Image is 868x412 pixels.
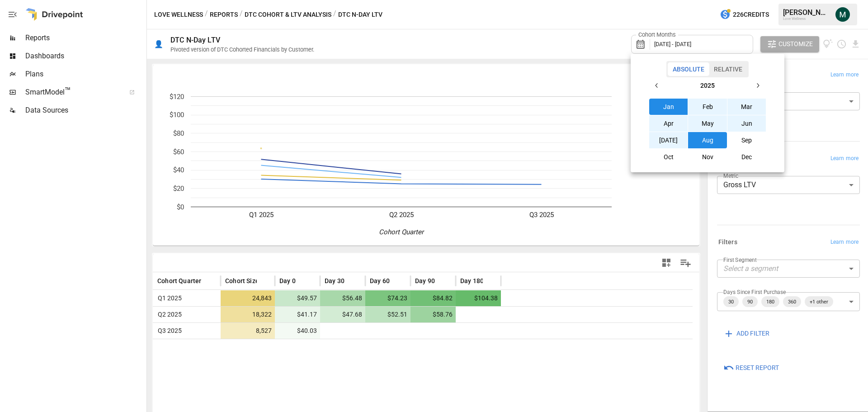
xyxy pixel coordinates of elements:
button: Dec [727,149,766,165]
button: Jun [727,115,766,132]
button: Apr [649,115,688,132]
button: 2025 [665,77,750,94]
button: Sep [727,132,766,148]
button: Nov [688,149,727,165]
button: May [688,115,727,132]
button: Relative [709,62,747,76]
button: Mar [727,99,766,115]
button: Oct [649,149,688,165]
button: Feb [688,99,727,115]
button: Jan [649,99,688,115]
button: [DATE] [649,132,688,148]
button: Absolute [668,62,709,76]
button: Aug [688,132,727,148]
